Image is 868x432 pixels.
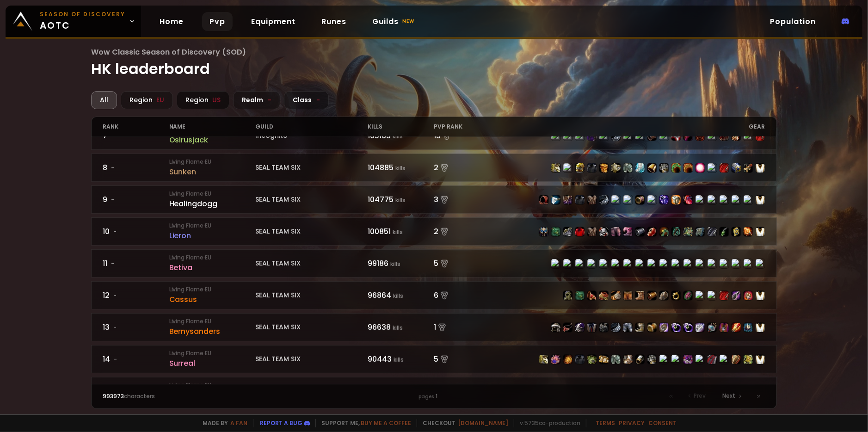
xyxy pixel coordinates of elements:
[599,291,609,300] img: item-231690
[671,291,681,300] img: item-228242
[623,291,633,300] img: item-231691
[111,164,114,172] span: -
[91,91,117,109] div: All
[40,10,125,19] small: Season of Discovery
[6,6,141,37] a: Season of Discoveryaotc
[255,354,368,364] div: SEAL TEAM SIX
[169,117,255,136] div: name
[395,196,406,204] small: kills
[575,355,585,364] img: item-3427
[91,249,776,278] a: 11-Living Flame·EUBetivaSEAL TEAM SIX99186 kills5 item-233398item-233587item-231651item-3427item-...
[514,419,580,427] span: v. 5735ca - production
[575,163,585,173] img: item-231537
[539,195,548,204] img: item-226573
[599,227,609,236] img: item-231097
[169,190,255,198] small: Living Flame · EU
[393,324,403,332] small: kills
[316,95,320,105] span: -
[103,321,169,333] div: 13
[368,353,434,365] div: 90443
[551,163,560,173] img: item-231538
[683,291,693,300] img: item-233600
[434,117,500,136] div: pvp rank
[659,163,669,173] img: item-231541
[732,163,741,173] img: item-234565
[732,355,741,364] img: item-235473
[551,355,560,364] img: item-231328
[103,162,169,173] div: 8
[635,227,645,236] img: item-231098
[623,323,633,332] img: item-236195
[551,323,560,332] img: item-236196
[575,291,585,300] img: item-234814
[114,355,117,364] span: -
[169,358,255,369] div: Surreal
[671,227,681,236] img: item-233440
[647,163,657,173] img: item-234103
[400,16,416,27] small: new
[696,323,705,332] img: item-12846
[671,163,681,173] img: item-230839
[619,419,645,427] a: Privacy
[103,290,169,301] div: 12
[368,194,434,205] div: 104775
[756,227,765,236] img: item-5976
[91,185,776,214] a: 9-Living Flame·EUHealingdoggSEAL TEAM SIX104775 kills3 item-226573item-228669item-227119item-2213...
[169,230,255,241] div: Lieron
[671,195,681,204] img: item-228359
[756,355,765,364] img: item-5976
[599,195,609,204] img: item-226577
[683,163,693,173] img: item-234030
[671,323,681,332] img: item-227282
[169,326,255,337] div: Bernysanders
[732,323,741,332] img: item-236284
[169,349,255,358] small: Living Flame · EU
[113,291,117,300] span: -
[103,226,169,237] div: 10
[500,117,765,136] div: gear
[563,355,573,364] img: item-231192
[169,381,255,389] small: Living Flame · EU
[113,228,117,236] span: -
[744,291,753,300] img: item-232391
[732,291,741,300] img: item-234569
[744,163,753,173] img: item-230726
[587,323,597,332] img: item-3342
[103,258,169,269] div: 11
[596,419,615,427] a: Terms
[563,227,573,236] img: item-233671
[91,217,776,246] a: 10-Living Flame·EULieronSEAL TEAM SIX100851 kills2 item-233669item-234814item-233671item-14617ite...
[393,292,403,300] small: kills
[587,227,597,236] img: item-231095
[434,258,500,269] div: 5
[255,163,368,173] div: SEAL TEAM SIX
[417,419,508,427] span: Checkout
[659,291,669,300] img: item-231694
[756,163,765,173] img: item-5976
[587,163,597,173] img: item-221316
[244,12,303,31] a: Equipment
[694,392,706,400] span: Prev
[121,91,173,109] div: Region
[91,281,776,309] a: 12-Living Flame·EUCassusSEAL TEAM SIX96864 kills6 item-231689item-234814item-231693item-231690ite...
[539,227,548,236] img: item-233669
[434,321,500,333] div: 1
[720,163,729,173] img: item-233737
[539,355,548,364] img: item-231640
[255,195,368,204] div: SEAL TEAM SIX
[212,95,221,105] span: US
[659,227,669,236] img: item-233524
[756,195,765,204] img: item-5976
[648,419,677,427] a: Consent
[103,194,169,205] div: 9
[575,195,585,204] img: item-221316
[696,227,705,236] img: item-228255
[103,117,169,136] div: rank
[563,291,573,300] img: item-231689
[169,285,255,294] small: Living Flame · EU
[230,419,247,427] a: a fan
[744,355,753,364] img: item-232389
[635,323,645,332] img: item-236199
[111,259,114,268] span: -
[563,323,573,332] img: item-228289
